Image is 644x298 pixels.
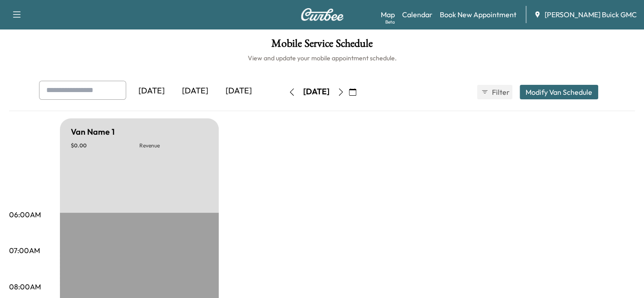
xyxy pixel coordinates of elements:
[9,38,635,54] h1: Mobile Service Schedule
[71,126,115,138] h5: Van Name 1
[9,54,635,63] h6: View and update your mobile appointment schedule.
[139,142,208,149] p: Revenue
[440,9,516,20] a: Book New Appointment
[303,86,329,98] div: [DATE]
[385,19,395,25] div: Beta
[130,81,173,102] div: [DATE]
[173,81,217,102] div: [DATE]
[9,281,41,292] p: 08:00AM
[477,85,512,99] button: Filter
[9,245,40,256] p: 07:00AM
[381,9,395,20] a: MapBeta
[9,209,41,220] p: 06:00AM
[545,9,637,20] span: [PERSON_NAME] Buick GMC
[520,85,598,99] button: Modify Van Schedule
[300,8,344,21] img: Curbee Logo
[71,142,139,149] p: $ 0.00
[402,9,433,20] a: Calendar
[492,87,508,98] span: Filter
[217,81,261,102] div: [DATE]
